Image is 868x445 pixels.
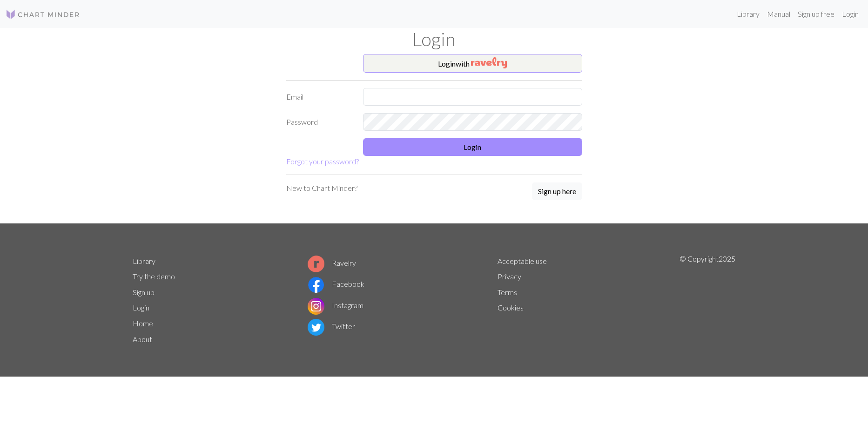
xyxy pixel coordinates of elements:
[763,5,794,23] a: Manual
[498,303,524,312] a: Cookies
[133,319,153,328] a: Home
[308,322,355,330] a: Twitter
[363,54,582,73] button: Loginwith
[133,272,175,281] a: Try the demo
[308,319,324,336] img: Twitter logo
[133,256,155,265] a: Library
[532,182,582,200] button: Sign up here
[733,5,763,23] a: Library
[308,276,324,293] img: Facebook logo
[532,182,582,201] a: Sign up here
[308,279,364,288] a: Facebook
[363,138,582,156] button: Login
[281,113,357,131] label: Password
[794,5,838,23] a: Sign up free
[286,157,359,166] a: Forgot your password?
[133,335,152,344] a: About
[133,303,149,312] a: Login
[308,258,356,267] a: Ravelry
[308,298,324,315] img: Instagram logo
[498,288,517,297] a: Terms
[498,272,521,281] a: Privacy
[680,253,735,347] p: © Copyright 2025
[133,288,155,297] a: Sign up
[6,9,80,20] img: Logo
[281,88,357,106] label: Email
[498,256,547,265] a: Acceptable use
[471,57,507,68] img: Ravelry
[838,5,862,23] a: Login
[127,28,741,50] h1: Login
[308,301,363,310] a: Instagram
[308,256,324,272] img: Ravelry logo
[286,182,357,194] p: New to Chart Minder?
